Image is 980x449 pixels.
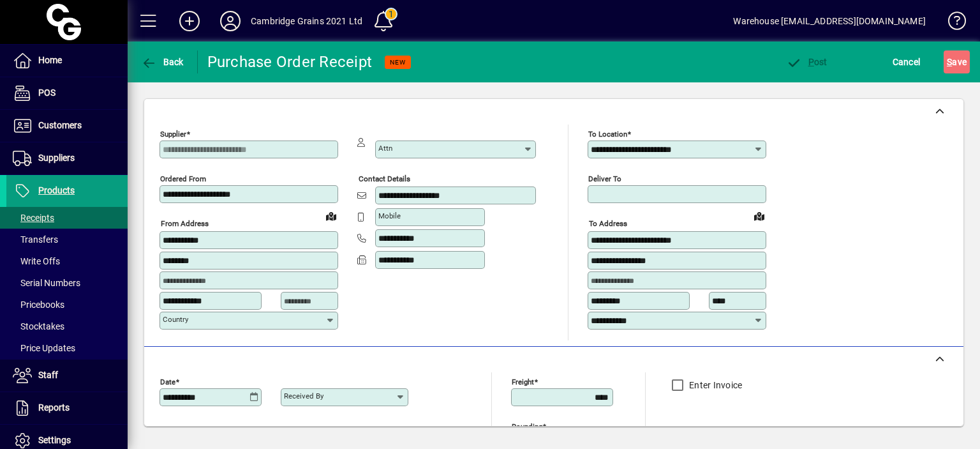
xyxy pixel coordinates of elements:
span: Receipts [13,213,54,223]
span: Transfers [13,234,58,245]
span: NEW [390,58,406,66]
a: POS [6,77,128,109]
span: Staff [38,370,58,380]
button: Add [169,10,210,33]
mat-label: Freight [512,377,534,386]
span: Write Offs [13,256,60,266]
mat-label: Deliver To [588,174,621,183]
a: Stocktakes [6,316,128,337]
a: Suppliers [6,142,128,174]
mat-label: Rounding [512,422,542,430]
span: Suppliers [38,153,75,163]
app-page-header-button: Back [128,50,198,73]
a: View on map [749,206,769,226]
mat-label: Mobile [378,211,401,220]
a: Knowledge Base [939,3,964,44]
a: Reports [6,392,128,424]
mat-label: To location [588,130,627,139]
a: Pricebooks [6,294,128,316]
mat-label: Country [163,315,188,324]
span: Serial Numbers [13,278,80,288]
a: View on map [321,206,341,226]
div: Warehouse [EMAIL_ADDRESS][DOMAIN_NAME] [733,11,926,31]
button: Cancel [889,50,924,73]
span: POS [38,88,56,98]
mat-label: Received by [284,392,323,400]
span: ave [947,52,967,72]
a: Serial Numbers [6,272,128,294]
a: Customers [6,110,128,142]
a: Home [6,45,128,77]
span: Pricebooks [13,300,64,310]
div: Cambridge Grains 2021 Ltd [251,11,362,31]
span: Home [38,55,62,65]
button: Post [783,50,831,73]
span: Price Updates [13,343,75,353]
span: Settings [38,435,71,445]
mat-label: Attn [378,144,392,153]
span: Cancel [893,52,921,72]
span: Reports [38,402,70,413]
span: Stocktakes [13,321,64,331]
mat-label: Date [160,377,175,386]
a: Price Updates [6,337,128,359]
span: Back [141,57,184,67]
span: S [947,57,952,67]
a: Write Offs [6,250,128,272]
a: Transfers [6,229,128,250]
label: Enter Invoice [687,379,742,392]
button: Profile [210,10,251,33]
button: Back [138,50,187,73]
a: Receipts [6,207,128,229]
button: Save [944,50,970,73]
span: P [808,57,814,67]
mat-label: Ordered from [160,174,206,183]
a: Staff [6,360,128,392]
span: Customers [38,120,82,130]
span: Products [38,185,75,195]
span: ost [786,57,828,67]
div: Purchase Order Receipt [207,52,373,72]
mat-label: Supplier [160,130,186,139]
